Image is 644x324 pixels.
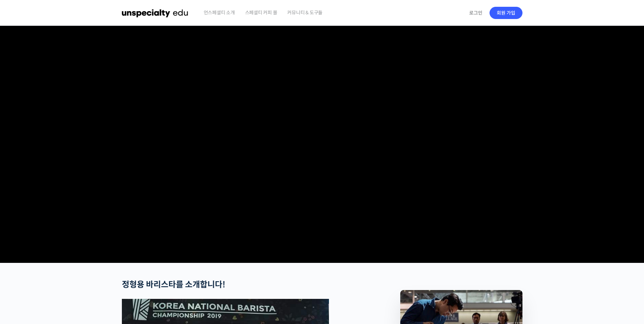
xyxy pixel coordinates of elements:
[122,280,225,290] strong: 정형용 바리스타를 소개합니다!
[465,5,486,21] a: 로그인
[490,7,522,19] a: 회원 가입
